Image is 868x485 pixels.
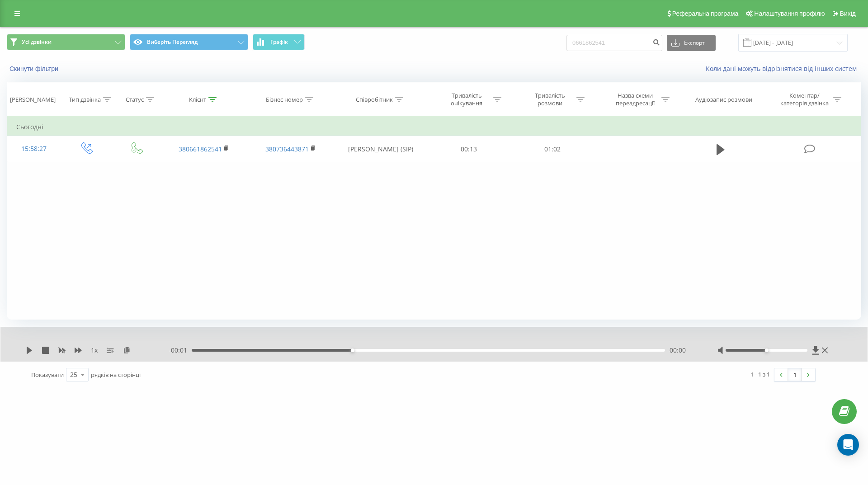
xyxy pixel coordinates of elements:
[840,10,856,17] font: Вихід
[837,434,859,456] div: Open Intercom Messenger
[754,10,825,17] font: Налаштування профілю
[7,34,125,50] button: Усі дзвінки
[706,64,861,73] a: Коли дані можуть відрізнятися від інших систем
[667,35,716,51] button: Експорт
[126,95,144,104] font: Статус
[348,145,413,153] font: [PERSON_NAME] (SIP)
[179,145,222,153] a: 380661862541
[684,39,705,47] font: Експорт
[764,348,768,352] div: Accessibility label
[672,10,739,17] font: Реферальна програма
[91,346,94,354] font: 1
[253,34,305,50] button: Графік
[265,145,309,153] a: 380736443871
[94,346,98,354] font: x
[9,65,58,72] font: Скинути фільтри
[16,122,43,131] font: Сьогодні
[566,35,662,51] input: Пошук за номером
[356,95,393,104] font: Співробітник
[793,371,797,379] font: 1
[695,95,752,104] font: Аудіозапис розмови
[189,95,206,104] font: Клієнт
[780,91,829,107] font: Коментар/категорія дзвінка
[169,346,171,354] font: -
[7,65,63,73] button: Скинути фільтри
[461,145,477,153] font: 00:13
[750,370,770,378] font: 1 - 1 з 1
[535,91,565,107] font: Тривалість розмови
[147,38,198,46] font: Виберіть Перегляд
[21,144,47,153] font: 15:58:27
[171,346,187,354] font: 00:01
[22,38,52,46] font: Усі дзвінки
[670,346,686,354] font: 00:00
[616,91,655,107] font: Назва схеми переадресації
[31,371,64,379] font: Показувати
[10,95,56,104] font: [PERSON_NAME]
[91,371,141,379] font: рядків на сторінці
[351,348,354,352] div: Accessibility label
[706,64,857,73] font: Коли дані можуть відрізнятися від інших систем
[266,95,303,104] font: Бізнес номер
[130,34,248,50] button: Виберіть Перегляд
[544,145,561,153] font: 01:02
[451,91,482,107] font: Тривалість очікування
[270,38,288,46] font: Графік
[69,95,101,104] font: Тип дзвінка
[70,370,77,379] font: 25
